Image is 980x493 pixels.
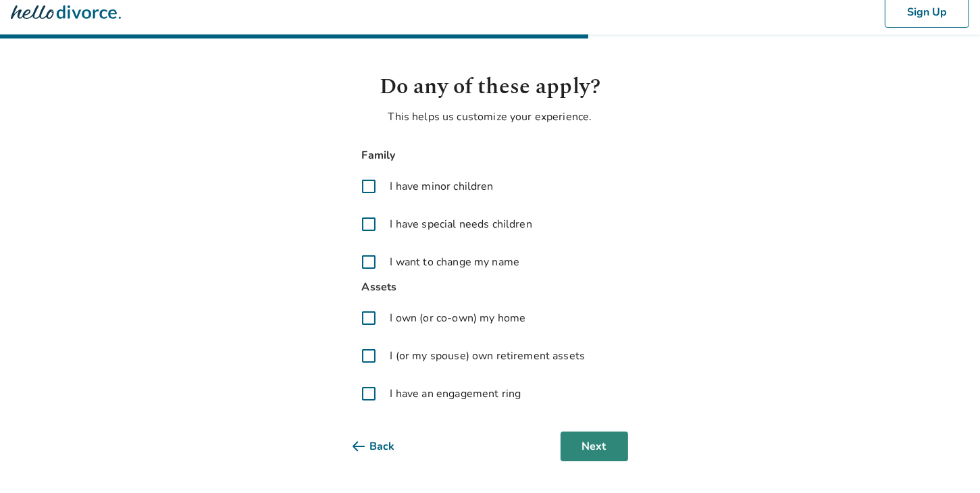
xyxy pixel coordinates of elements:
[390,348,586,364] span: I (or my spouse) own retirement assets
[353,71,628,103] h1: Do any of these apply?
[353,109,628,125] p: This helps us customize your experience.
[390,178,494,194] span: I have minor children
[390,310,526,326] span: I own (or co-own) my home
[390,386,521,402] span: I have an engagement ring
[912,428,980,493] iframe: Chat Widget
[353,278,628,296] span: Assets
[353,147,628,165] span: Family
[561,432,628,461] button: Next
[390,254,520,270] span: I want to change my name
[353,432,417,461] button: Back
[390,216,532,232] span: I have special needs children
